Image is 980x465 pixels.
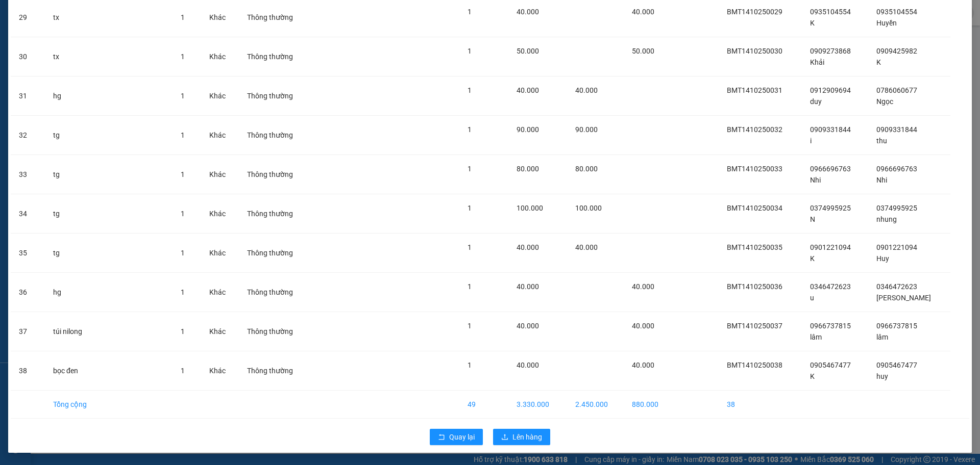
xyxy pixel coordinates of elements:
[45,273,173,312] td: hg
[876,19,897,27] span: Huyền
[810,125,851,134] span: 0909331844
[575,125,598,134] span: 90.000
[810,97,822,106] span: duy
[239,194,311,234] td: Thông thường
[239,76,311,116] td: Thông thường
[239,351,311,391] td: Thông thường
[727,86,782,94] span: BMT1410250031
[468,361,472,369] span: 1
[11,116,45,155] td: 32
[810,333,822,341] span: lâm
[181,92,185,100] span: 1
[181,53,185,61] span: 1
[468,282,472,291] span: 1
[239,234,311,273] td: Thông thường
[727,322,782,330] span: BMT1410250037
[876,176,887,184] span: Nhi
[719,391,802,419] td: 38
[624,391,673,419] td: 880.000
[632,282,654,291] span: 40.000
[517,8,539,16] span: 40.000
[181,170,185,178] span: 1
[876,97,893,106] span: Ngọc
[181,13,185,21] span: 1
[512,431,542,443] span: Lên hàng
[567,391,624,419] td: 2.450.000
[876,165,917,173] span: 0966696763
[87,9,159,33] div: Trụ sở HCM
[438,433,445,442] span: rollback
[239,312,311,351] td: Thông thường
[876,243,917,251] span: 0901221094
[876,322,917,330] span: 0966737815
[11,234,45,273] td: 35
[45,312,173,351] td: túi nilong
[181,327,185,335] span: 1
[575,86,598,94] span: 40.000
[876,47,917,55] span: 0909425982
[501,433,508,442] span: upload
[87,45,159,60] div: 0905467477
[181,367,185,375] span: 1
[727,361,782,369] span: BMT1410250038
[810,86,851,94] span: 0912909694
[517,282,539,291] span: 40.000
[201,234,239,273] td: Khác
[876,282,917,291] span: 0346472623
[11,194,45,234] td: 34
[876,215,897,223] span: nhung
[810,137,812,145] span: i
[876,204,917,212] span: 0374995925
[810,243,851,251] span: 0901221094
[45,351,173,391] td: bọc đen
[517,86,539,94] span: 40.000
[201,273,239,312] td: Khác
[575,165,598,173] span: 80.000
[201,312,239,351] td: Khác
[810,58,824,66] span: Khải
[876,137,887,145] span: thu
[727,125,782,134] span: BMT1410250032
[810,204,851,212] span: 0374995925
[11,37,45,76] td: 30
[876,333,888,341] span: lâm
[468,165,472,173] span: 1
[45,391,173,419] td: Tổng cộng
[45,37,173,76] td: tx
[468,243,472,251] span: 1
[810,372,815,380] span: K
[201,155,239,194] td: Khác
[9,21,80,33] div: K
[727,165,782,173] span: BMT1410250033
[11,76,45,116] td: 31
[517,322,539,330] span: 40.000
[45,194,173,234] td: tg
[508,391,567,419] td: 3.330.000
[810,322,851,330] span: 0966737815
[11,312,45,351] td: 37
[517,361,539,369] span: 40.000
[468,8,472,16] span: 1
[810,282,851,291] span: 0346472623
[87,10,112,20] span: Nhận:
[201,116,239,155] td: Khác
[517,125,539,134] span: 90.000
[727,243,782,251] span: BMT1410250035
[810,19,815,27] span: K
[468,322,472,330] span: 1
[9,10,24,20] span: Gửi:
[239,116,311,155] td: Thông thường
[468,86,472,94] span: 1
[86,66,160,80] div: 40.000
[11,155,45,194] td: 33
[517,243,539,251] span: 40.000
[449,431,475,443] span: Quay lại
[810,47,851,55] span: 0909273868
[727,282,782,291] span: BMT1410250036
[181,210,185,218] span: 1
[810,294,814,302] span: u
[181,288,185,296] span: 1
[239,37,311,76] td: Thông thường
[11,273,45,312] td: 36
[201,76,239,116] td: Khác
